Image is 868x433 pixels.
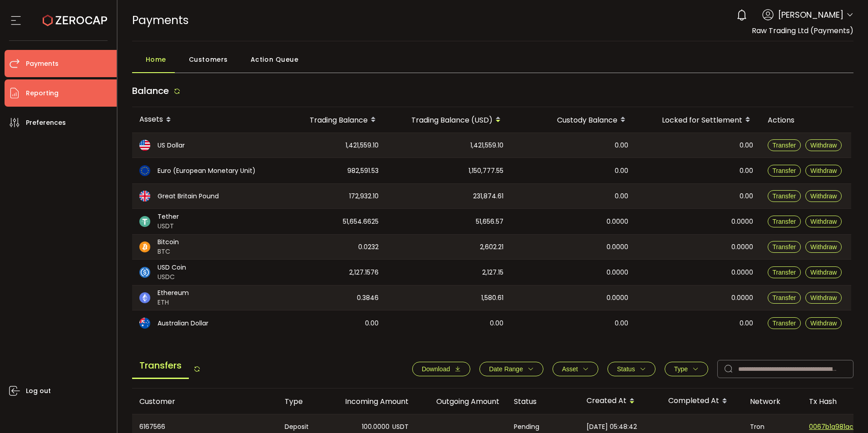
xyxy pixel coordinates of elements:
img: btc_portfolio.svg [139,241,150,252]
div: Locked for Settlement [636,112,760,128]
iframe: Chat Widget [762,335,868,433]
span: Status [617,365,635,373]
div: Actions [760,115,851,125]
span: USD Coin [158,263,186,272]
span: 982,591.53 [347,166,379,176]
span: Withdraw [810,269,837,276]
span: Withdraw [810,243,837,251]
span: Asset [562,365,578,373]
img: eth_portfolio.svg [139,292,150,303]
img: usd_portfolio.svg [139,140,150,151]
button: Withdraw [805,139,842,151]
span: 100.0000 [362,422,390,432]
button: Transfer [768,216,801,227]
span: Action Queue [251,50,299,69]
span: Download [422,365,450,373]
button: Withdraw [805,292,842,304]
div: Status [507,396,579,407]
div: Assets [132,112,273,128]
span: 172,932.10 [349,191,379,202]
span: Raw Trading Ltd (Payments) [752,25,853,36]
button: Transfer [768,241,801,253]
button: Withdraw [805,241,842,253]
div: Custody Balance [511,112,636,128]
button: Date Range [479,362,543,376]
div: Created At [579,394,661,409]
img: usdc_portfolio.svg [139,267,150,278]
img: eur_portfolio.svg [139,165,150,176]
span: Transfer [773,192,796,200]
span: 0.00 [615,318,628,329]
span: 0.00 [490,318,503,329]
div: Customer [132,396,277,407]
img: gbp_portfolio.svg [139,191,150,202]
span: Payments [26,57,59,70]
span: Ethereum [158,288,189,298]
span: 0.0000 [607,216,628,227]
span: 0.0232 [358,242,379,252]
div: Type [277,396,325,407]
span: 0.0000 [607,242,628,252]
span: 0.00 [615,140,628,151]
button: Withdraw [805,216,842,227]
span: Bitcoin [158,237,179,247]
span: Type [674,365,688,373]
button: Withdraw [805,165,842,177]
span: Withdraw [810,192,837,200]
span: Euro (European Monetary Unit) [158,166,256,176]
span: Transfer [773,269,796,276]
span: 2,127.1576 [349,267,379,278]
span: [PERSON_NAME] [778,9,843,21]
button: Transfer [768,266,801,278]
button: Status [607,362,656,376]
span: 1,150,777.55 [469,166,503,176]
button: Transfer [768,139,801,151]
img: usdt_portfolio.svg [139,216,150,227]
span: 0.00 [740,191,753,202]
span: Transfer [773,167,796,174]
span: Withdraw [810,294,837,301]
button: Transfer [768,190,801,202]
span: Balance [132,84,169,97]
span: Great Britain Pound [158,192,219,201]
button: Withdraw [805,190,842,202]
span: 51,656.57 [476,216,503,227]
span: 0.3846 [357,293,379,303]
button: Transfer [768,317,801,329]
span: 0.00 [615,166,628,176]
span: 1,421,559.10 [470,140,503,151]
span: BTC [158,247,179,256]
img: aud_portfolio.svg [139,318,150,329]
span: 231,874.61 [473,191,503,202]
span: 0.00 [740,318,753,329]
span: Transfer [773,218,796,225]
span: ETH [158,298,189,307]
span: 0.0000 [731,267,753,278]
span: Payments [132,12,189,28]
span: 0.0000 [731,216,753,227]
span: 0.0000 [731,293,753,303]
span: Australian Dollar [158,319,208,328]
button: Withdraw [805,317,842,329]
span: USDC [158,272,186,282]
button: Download [412,362,470,376]
span: Preferences [26,116,66,129]
span: Transfer [773,243,796,251]
span: Withdraw [810,167,837,174]
span: US Dollar [158,141,185,150]
span: 0.0000 [607,267,628,278]
span: 2,602.21 [480,242,503,252]
span: 0.0000 [607,293,628,303]
span: Transfer [773,142,796,149]
span: 0.0000 [731,242,753,252]
div: Network [743,396,802,407]
span: [DATE] 05:48:42 [587,422,637,432]
div: Outgoing Amount [416,396,507,407]
span: Pending [514,422,539,432]
span: 51,654.6625 [343,216,379,227]
span: 0.00 [615,191,628,202]
span: Withdraw [810,218,837,225]
span: Home [146,50,166,69]
span: 0.00 [740,140,753,151]
button: Transfer [768,165,801,177]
